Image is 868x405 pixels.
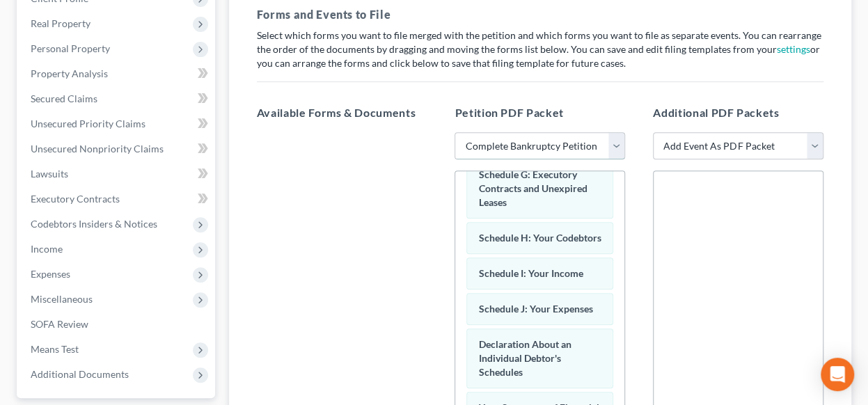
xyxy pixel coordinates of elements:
[31,243,63,255] span: Income
[19,136,215,161] a: Unsecured Nonpriority Claims
[31,218,157,230] span: Codebtors Insiders & Notices
[31,193,120,205] span: Executory Contracts
[478,232,601,244] span: Schedule H: Your Codebtors
[31,168,68,180] span: Lawsuits
[257,104,427,121] h5: Available Forms & Documents
[31,318,88,330] span: SOFA Review
[31,368,129,380] span: Additional Documents
[478,303,592,315] span: Schedule J: Your Expenses
[257,29,823,70] p: Select which forms you want to file merged with the petition and which forms you want to file as ...
[257,6,823,23] h5: Forms and Events to File
[478,168,587,208] span: Schedule G: Executory Contracts and Unexpired Leases
[19,161,215,186] a: Lawsuits
[19,186,215,212] a: Executory Contracts
[777,43,810,55] a: settings
[455,106,563,119] span: Petition PDF Packet
[19,86,215,111] a: Secured Claims
[31,118,145,129] span: Unsecured Priority Claims
[653,104,823,121] h5: Additional PDF Packets
[821,358,854,391] div: Open Intercom Messenger
[31,17,90,29] span: Real Property
[478,267,583,279] span: Schedule I: Your Income
[31,42,110,54] span: Personal Property
[19,111,215,136] a: Unsecured Priority Claims
[31,268,70,280] span: Expenses
[31,143,164,154] span: Unsecured Nonpriority Claims
[31,67,108,79] span: Property Analysis
[31,293,93,305] span: Miscellaneous
[478,338,571,378] span: Declaration About an Individual Debtor's Schedules
[31,93,97,104] span: Secured Claims
[19,61,215,86] a: Property Analysis
[31,343,79,355] span: Means Test
[19,312,215,337] a: SOFA Review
